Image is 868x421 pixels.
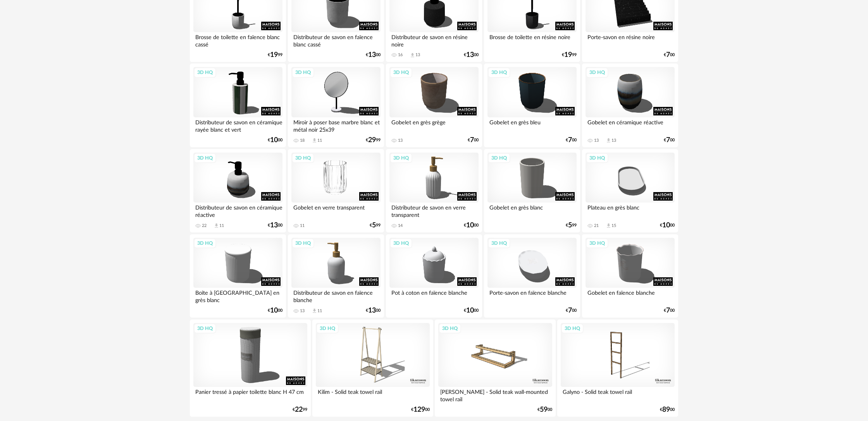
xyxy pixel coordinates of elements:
[411,407,430,412] div: € 00
[537,407,552,412] div: € 00
[270,52,278,58] span: 19
[190,149,286,233] a: 3D HQ Distributeur de savon en céramique réactive 22 Download icon 11 €1300
[390,153,412,163] div: 3D HQ
[582,234,678,318] a: 3D HQ Gobelet en faïence blanche €700
[582,64,678,147] a: 3D HQ Gobelet en céramique réactive 13 Download icon 13 €700
[312,320,433,417] a: 3D HQ Kilim - Solid teak towel rail €12900
[487,288,577,303] div: Porte-savon en faïence blanche
[291,288,381,303] div: Distributeur de savon en faïence blanche
[270,308,278,313] span: 10
[611,138,616,143] div: 13
[557,320,678,417] a: 3D HQ Galyno - Solid teak towel rail €8900
[566,137,577,143] div: € 00
[389,32,479,48] div: Distributeur de savon en résine noire
[190,234,286,318] a: 3D HQ Boîte à [GEOGRAPHIC_DATA] en grès blanc €1000
[292,153,314,163] div: 3D HQ
[300,223,305,229] div: 11
[389,117,479,133] div: Gobelet en grès grège
[288,234,384,318] a: 3D HQ Distributeur de savon en faïence blanche 13 Download icon 11 €1300
[194,153,216,163] div: 3D HQ
[606,223,611,229] span: Download icon
[368,137,376,143] span: 29
[291,203,381,218] div: Gobelet en verre transparent
[464,223,479,228] div: € 00
[193,32,282,48] div: Brosse de toilette en faïence blanc cassé
[316,387,430,402] div: Kilim - Solid teak towel rail
[488,67,510,77] div: 3D HQ
[487,203,577,218] div: Gobelet en grès blanc
[219,223,224,229] div: 11
[566,308,577,313] div: € 00
[484,64,580,147] a: 3D HQ Gobelet en grès bleu €700
[268,137,282,143] div: € 00
[466,52,474,58] span: 13
[568,308,572,313] span: 7
[214,223,219,229] span: Download icon
[586,153,608,163] div: 3D HQ
[561,323,584,333] div: 3D HQ
[268,308,282,313] div: € 00
[372,223,376,228] span: 5
[316,323,339,333] div: 3D HQ
[566,223,577,228] div: € 99
[564,52,572,58] span: 19
[594,223,599,229] div: 21
[470,137,474,143] span: 7
[194,323,216,333] div: 3D HQ
[270,223,278,228] span: 13
[293,407,307,412] div: € 99
[415,52,420,58] div: 13
[295,407,303,412] span: 22
[194,67,216,77] div: 3D HQ
[190,64,286,147] a: 3D HQ Distributeur de savon en céramique rayée blanc et vert €1000
[312,308,317,314] span: Download icon
[594,138,599,143] div: 13
[586,203,675,218] div: Plateau en grès blanc
[386,149,482,233] a: 3D HQ Distributeur de savon en verre transparent 14 €1000
[487,117,577,133] div: Gobelet en grès bleu
[193,203,282,218] div: Distributeur de savon en céramique réactive
[660,407,675,412] div: € 00
[398,223,403,229] div: 14
[410,52,415,58] span: Download icon
[366,52,381,58] div: € 00
[582,149,678,233] a: 3D HQ Plateau en grès blanc 21 Download icon 15 €1000
[288,64,384,147] a: 3D HQ Miroir à poser base marbre blanc et métal noir 25x39 18 Download icon 11 €2999
[662,407,670,412] span: 89
[464,308,479,313] div: € 00
[390,238,412,248] div: 3D HQ
[270,137,278,143] span: 10
[300,308,305,314] div: 13
[438,387,552,402] div: [PERSON_NAME] - Solid teak wall-mounted towel rail
[561,387,675,402] div: Galyno - Solid teak towel rail
[292,238,314,248] div: 3D HQ
[288,149,384,233] a: 3D HQ Gobelet en verre transparent 11 €599
[468,137,479,143] div: € 00
[370,223,381,228] div: € 99
[606,137,611,143] span: Download icon
[398,52,403,58] div: 16
[466,223,474,228] span: 10
[268,52,282,58] div: € 99
[586,67,608,77] div: 3D HQ
[366,308,381,313] div: € 00
[586,238,608,248] div: 3D HQ
[666,308,670,313] span: 7
[386,234,482,318] a: 3D HQ Pot à coton en faïence blanche €1000
[398,138,403,143] div: 13
[484,149,580,233] a: 3D HQ Gobelet en grès blanc €599
[190,320,311,417] a: 3D HQ Panier tressé à papier toilette blanc H 47 cm €2299
[660,223,675,228] div: € 00
[317,308,322,314] div: 11
[435,320,556,417] a: 3D HQ [PERSON_NAME] - Solid teak wall-mounted towel rail €5900
[484,234,580,318] a: 3D HQ Porte-savon en faïence blanche €700
[389,288,479,303] div: Pot à coton en faïence blanche
[368,52,376,58] span: 13
[368,308,376,313] span: 13
[664,52,675,58] div: € 00
[488,153,510,163] div: 3D HQ
[586,117,675,133] div: Gobelet en céramique réactive
[312,137,317,143] span: Download icon
[666,52,670,58] span: 7
[202,223,207,229] div: 22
